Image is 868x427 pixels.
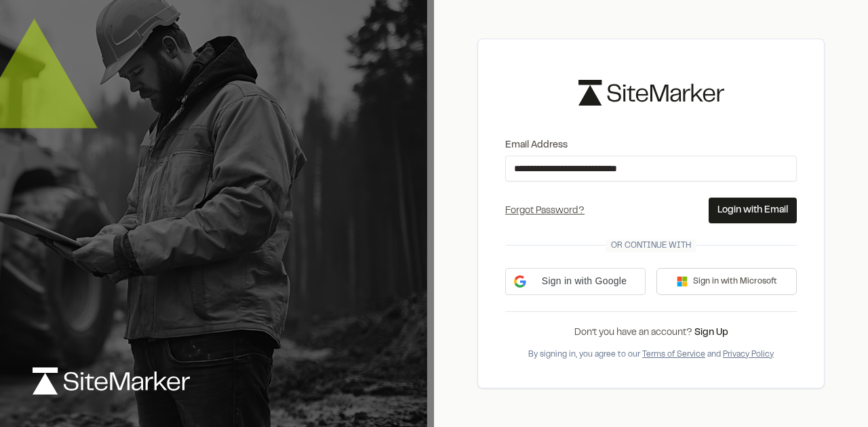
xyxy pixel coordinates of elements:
a: Sign Up [694,329,728,337]
img: logo-white-rebrand.svg [33,367,190,395]
button: Login with Email [709,198,797,223]
a: Forgot Password? [505,207,585,215]
label: Email Address [505,138,797,153]
div: Sign in with Google [505,268,646,295]
img: logo-black-rebrand.svg [578,80,724,105]
button: Sign in with Microsoft [656,268,797,295]
button: Terms of Service [642,349,705,361]
div: Don’t you have an account? [505,325,797,340]
span: Or continue with [606,240,696,252]
span: Sign in with Google [532,274,637,288]
button: Privacy Policy [723,349,774,361]
div: By signing in, you agree to our and [505,349,797,361]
